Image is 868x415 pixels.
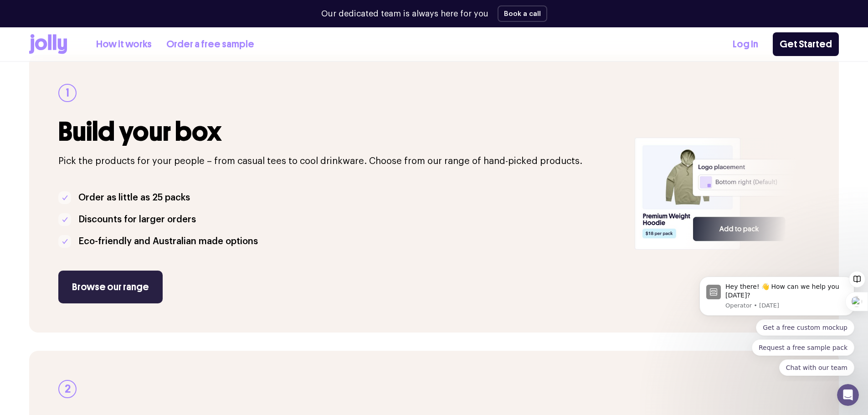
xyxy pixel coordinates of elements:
p: Pick the products for your people – from casual tees to cool drinkware. Choose from our range of ... [58,154,624,169]
a: Browse our range [58,271,163,303]
p: Order as little as 25 packs [78,190,190,205]
p: Discounts for larger orders [78,212,196,227]
a: Log In [733,37,758,52]
a: Get Started [773,32,839,56]
a: Order a free sample [166,37,254,52]
div: 1 [58,84,77,102]
a: How it works [96,37,152,52]
iframe: Intercom live chat [837,384,859,406]
button: Book a call [498,5,547,22]
iframe: Intercom notifications message [686,268,868,381]
div: 2 [58,380,77,398]
p: Eco-friendly and Australian made options [78,234,258,249]
h3: Build your box [58,117,624,147]
p: Our dedicated team is always here for you [321,8,488,20]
